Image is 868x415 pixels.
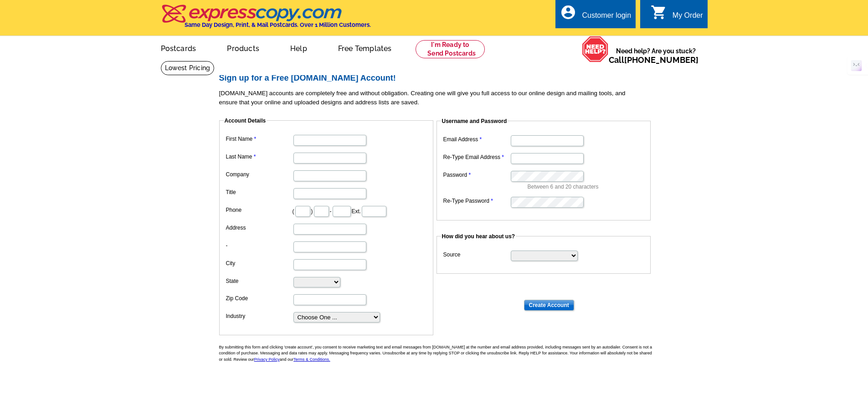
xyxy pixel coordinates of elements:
label: Password [443,171,510,179]
label: - [226,241,293,250]
label: Re-Type Password [443,197,510,205]
div: My Order [673,11,703,24]
h4: Same Day Design, Print, & Mail Postcards. Over 1 Million Customers. [185,21,371,28]
a: shopping_cart My Order [651,10,703,21]
a: Products [212,37,274,58]
i: shopping_cart [651,4,667,20]
label: Phone [226,206,293,214]
input: Create Account [524,300,574,311]
label: Industry [226,312,293,320]
label: Zip Code [226,294,293,302]
label: First Name [226,135,293,143]
legend: Account Details [224,117,267,125]
span: Call [609,55,699,65]
div: Customer login [582,11,631,24]
legend: How did you hear about us? [441,232,516,241]
legend: Username and Password [441,117,508,125]
h2: Sign up for a Free [DOMAIN_NAME] Account! [219,73,657,83]
a: account_circle Customer login [560,10,631,21]
p: [DOMAIN_NAME] accounts are completely free and without obligation. Creating one will give you ful... [219,89,657,107]
a: Free Templates [324,37,406,58]
label: Source [443,251,510,259]
p: By submitting this form and clicking 'create account', you consent to receive marketing text and ... [219,344,657,363]
a: Same Day Design, Print, & Mail Postcards. Over 1 Million Customers. [161,11,371,28]
label: City [226,259,293,267]
span: Need help? Are you stuck? [609,46,703,65]
p: Between 6 and 20 characters [528,183,646,191]
label: Company [226,170,293,179]
label: Email Address [443,135,510,143]
label: Title [226,188,293,196]
i: account_circle [560,4,576,20]
a: Postcards [146,37,211,58]
a: [PHONE_NUMBER] [624,55,699,65]
a: Terms & Conditions. [293,357,330,362]
a: Privacy Policy [254,357,280,362]
label: State [226,277,293,285]
label: Re-Type Email Address [443,153,510,161]
a: Help [276,37,322,58]
label: Address [226,224,293,232]
label: Last Name [226,153,293,161]
dd: ( ) - Ext. [224,204,429,218]
img: help [582,36,609,62]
